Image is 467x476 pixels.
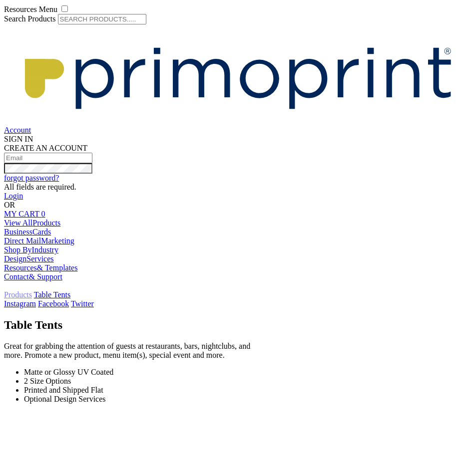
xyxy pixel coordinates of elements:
a: BusinessCards [4,228,463,237]
a: Direct MailMarketing [4,237,463,245]
a: View AllProducts [4,219,463,228]
a: Twitter [71,299,94,308]
a: Facebook [38,299,69,308]
span: Design [4,254,26,263]
a: Products [4,290,32,299]
li: Matte or Glossy UV Coated [24,368,254,377]
a: Contact& Support [4,272,463,281]
span: Business [4,228,32,236]
span: CREATE AN ACCOUNT [4,144,87,152]
input: SEARCH PRODUCTS..... [58,14,146,24]
a: Instagram [4,299,36,308]
div: & Support [4,272,463,281]
span: MY CART [4,210,39,218]
span: Contact [4,272,29,281]
div: Services [4,254,463,263]
a: MY CART 0 [4,210,463,219]
span: Resources [4,263,37,272]
a: Table Tents [34,290,70,299]
li: Printed and Shipped Flat [24,386,254,395]
div: Products [4,219,463,228]
label: Search Products [4,14,56,23]
div: Cards [4,228,463,237]
a: Login [4,192,23,200]
div: Marketing [4,237,463,245]
div: & Templates [4,263,463,272]
a: Shop ByIndustry [4,245,463,254]
p: Great for grabbing the attention of guests at restaurants, bars, nightclubs, and more. Promote a ... [4,342,254,360]
label: Resources Menu [4,5,57,13]
a: Account [4,126,31,134]
a: forgot password? [4,174,59,182]
span: Direct Mail [4,237,41,245]
a: DesignServices [4,254,463,263]
span: 0 [41,210,45,218]
a: Resources& Templates [4,263,463,272]
img: Primoprint [4,24,463,124]
div: All fields are required. [4,183,463,192]
li: Optional Design Services [24,395,254,404]
span: SIGN IN [4,135,33,143]
div: Industry [4,245,463,254]
span: View All [4,219,32,227]
div: OR [4,201,463,210]
li: 2 Size Options [24,377,254,386]
span: Shop By [4,245,32,254]
input: Email [4,153,92,163]
h1: Table Tents [4,318,254,332]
